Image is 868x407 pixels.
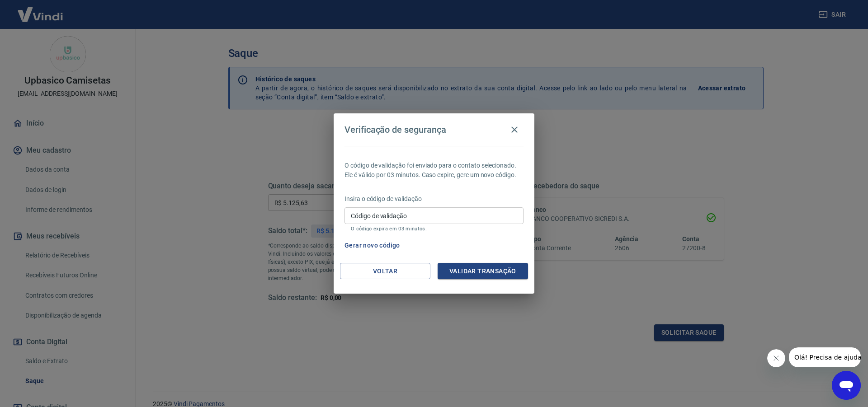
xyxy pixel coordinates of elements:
[5,6,76,14] span: Olá! Precisa de ajuda?
[832,371,861,400] iframe: Botão para abrir a janela de mensagens
[341,237,404,254] button: Gerar novo código
[789,347,861,367] iframe: Mensagem da empresa
[344,194,524,204] p: Insira o código de validação
[351,226,517,232] p: O código expira em 03 minutos.
[340,263,430,280] button: Voltar
[438,263,528,280] button: Validar transação
[344,124,446,135] h4: Verificação de segurança
[767,349,785,367] iframe: Fechar mensagem
[344,161,524,180] p: O código de validação foi enviado para o contato selecionado. Ele é válido por 03 minutos. Caso e...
